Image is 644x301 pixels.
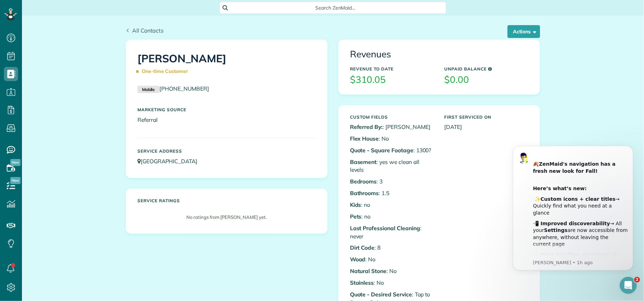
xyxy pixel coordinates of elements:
b: Wood [350,256,366,263]
a: Mobile[PHONE_NUMBER] [137,85,209,92]
b: Bathrooms [350,189,379,197]
b: Natural Stone [350,267,387,274]
p: No ratings from [PERSON_NAME] yet. [141,214,312,221]
b: Basement [350,158,377,165]
span: New [10,177,21,184]
b: Bedrooms [350,178,377,185]
h5: Revenue to Date [350,67,434,71]
b: More intuitive structure [38,113,105,118]
b: Last Professional Cleaning [350,225,420,232]
span: New [10,159,21,166]
p: Message from Alexandre, sent 1h ago [31,120,126,127]
b: Quote - Desired Service [350,291,412,298]
h1: [PERSON_NAME] [137,53,316,78]
p: : [PERSON_NAME] [350,123,434,131]
iframe: Intercom live chat [620,277,637,294]
p: : No [350,255,434,263]
p: [DATE] [445,123,529,131]
h5: Unpaid Balance [445,67,529,71]
p: : no [350,212,434,221]
b: Flex House [350,135,379,142]
small: Mobile [137,86,159,93]
h3: Revenues [350,49,529,59]
a: All Contacts [126,26,164,35]
p: : yes we clean all levels [350,158,434,174]
span: 2 [634,277,640,283]
p: : no [350,201,434,209]
p: : 1300? [350,146,434,154]
div: 💡﻿ → A smoother experience for both new and longtime users ​ [31,112,126,140]
p: : 8 [350,244,434,252]
p: : 1.5 [350,189,434,197]
h5: Service Address [137,149,316,153]
h3: $310.05 [350,75,434,85]
b: Referred By: [350,123,383,130]
span: One-time Customer [137,65,191,78]
b: Dirt Code [350,244,375,251]
b: Stainless [350,279,374,286]
p: : never [350,224,434,240]
p: : No [350,267,434,275]
h5: Custom Fields [350,115,434,119]
p: : No [350,279,434,287]
button: Actions [508,25,540,38]
b: Kids [350,201,361,208]
p: : No [350,135,434,143]
h5: Marketing Source [137,107,316,112]
b: Pets [350,213,362,220]
iframe: Intercom notifications message [502,139,644,275]
span: All Contacts [132,27,164,34]
b: Quote - Square Footage [350,147,413,154]
p: Referral [137,116,316,124]
p: : 3 [350,177,434,186]
h5: First Serviced On [445,115,529,119]
h5: Service ratings [137,198,316,203]
a: [GEOGRAPHIC_DATA] [137,158,204,165]
h3: $0.00 [445,75,529,85]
